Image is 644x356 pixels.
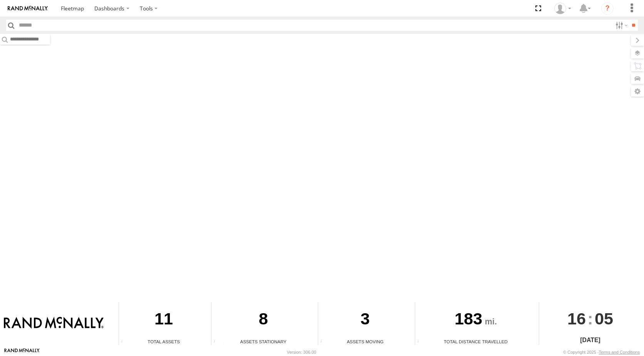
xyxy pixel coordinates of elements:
[539,336,641,345] div: [DATE]
[567,302,586,335] span: 16
[287,350,316,354] div: Version: 306.00
[595,302,613,335] span: 05
[318,339,330,345] div: Total number of assets current in transit.
[552,3,574,14] div: Valeo Dash
[4,348,40,356] a: Visit our Website
[318,338,412,345] div: Assets Moving
[563,350,640,354] div: © Copyright 2025 -
[211,302,315,338] div: 8
[415,302,536,338] div: 183
[119,302,208,338] div: 11
[415,338,536,345] div: Total Distance Travelled
[318,302,412,338] div: 3
[119,338,208,345] div: Total Assets
[599,350,640,354] a: Terms and Conditions
[539,302,641,335] div: :
[612,20,629,31] label: Search Filter Options
[211,339,223,345] div: Total number of assets current stationary.
[8,6,48,11] img: rand-logo.svg
[601,2,614,15] i: ?
[211,338,315,345] div: Assets Stationary
[415,339,427,345] div: Total distance travelled by all assets within specified date range and applied filters
[119,339,131,345] div: Total number of Enabled Assets
[4,317,104,330] img: Rand McNally
[631,86,644,97] label: Map Settings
